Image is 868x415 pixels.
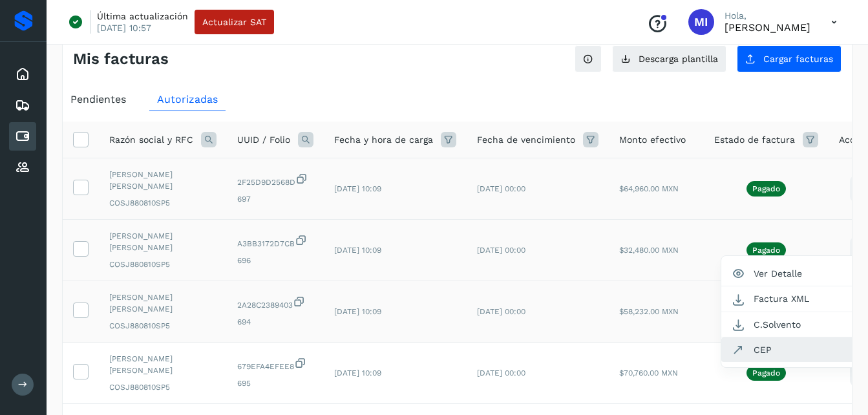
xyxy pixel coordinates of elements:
[9,91,36,120] div: Embarques
[9,60,36,89] div: Inicio
[9,122,36,151] div: Cuentas por pagar
[9,153,36,182] div: Proveedores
